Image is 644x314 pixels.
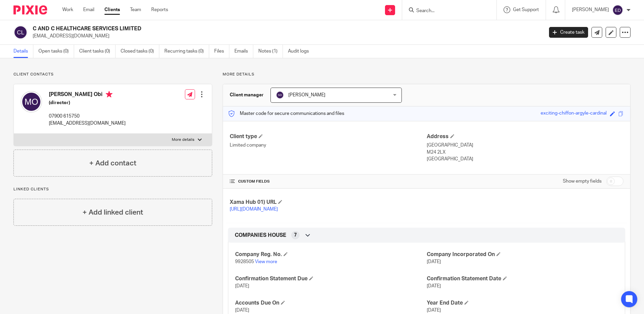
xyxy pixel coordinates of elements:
[612,5,623,15] img: svg%3E
[151,6,168,13] a: Reports
[294,232,297,239] span: 7
[83,207,143,218] h4: + Add linked client
[235,251,426,258] h4: Company Reg. No.
[33,33,539,39] p: [EMAIL_ADDRESS][DOMAIN_NAME]
[230,199,426,206] h4: Xama Hub 01) URL
[230,207,278,212] a: [URL][DOMAIN_NAME]
[230,179,426,184] h4: CUSTOM FIELDS
[230,133,426,140] h4: Client type
[427,133,623,140] h4: Address
[13,5,47,14] img: Pixie
[427,308,441,313] span: [DATE]
[288,93,325,97] span: [PERSON_NAME]
[427,275,618,282] h4: Confirmation Statement Date
[79,45,116,58] a: Client tasks (0)
[255,259,277,264] a: View more
[235,284,249,288] span: [DATE]
[230,142,426,149] p: Limited company
[89,158,136,168] h4: + Add contact
[541,110,607,118] div: exciting-chiffon-argyle-cardinal
[13,25,28,39] img: svg%3E
[235,275,426,282] h4: Confirmation Statement Due
[427,142,623,149] p: [GEOGRAPHIC_DATA]
[549,27,588,38] a: Create task
[38,45,74,58] a: Open tasks (0)
[416,8,476,14] input: Search
[49,120,126,127] p: [EMAIL_ADDRESS][DOMAIN_NAME]
[258,45,283,58] a: Notes (1)
[427,284,441,288] span: [DATE]
[104,6,120,13] a: Clients
[121,45,159,58] a: Closed tasks (0)
[13,72,212,77] p: Client contacts
[276,91,284,99] img: svg%3E
[49,91,126,99] h4: [PERSON_NAME] Obi
[427,156,623,162] p: [GEOGRAPHIC_DATA]
[427,149,623,156] p: M24 2LX
[427,300,618,307] h4: Year End Date
[83,6,94,13] a: Email
[214,45,229,58] a: Files
[62,6,73,13] a: Work
[513,7,539,12] span: Get Support
[172,137,194,143] p: More details
[164,45,209,58] a: Recurring tasks (0)
[13,45,33,58] a: Details
[572,6,609,13] p: [PERSON_NAME]
[106,91,112,98] i: Primary
[49,113,126,120] p: 07900 615750
[427,259,441,264] span: [DATE]
[230,92,264,98] h3: Client manager
[228,110,344,117] p: Master code for secure communications and files
[563,178,602,185] label: Show empty fields
[223,72,631,77] p: More details
[235,308,249,313] span: [DATE]
[21,91,42,113] img: svg%3E
[234,45,253,58] a: Emails
[235,259,254,264] span: 9928505
[33,25,438,32] h2: C AND C HEALTHCARE SERVICES LIMITED
[49,99,126,106] h5: (director)
[130,6,141,13] a: Team
[235,232,286,239] span: COMPANIES HOUSE
[288,45,314,58] a: Audit logs
[235,300,426,307] h4: Accounts Due On
[427,251,618,258] h4: Company Incorporated On
[13,187,212,192] p: Linked clients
